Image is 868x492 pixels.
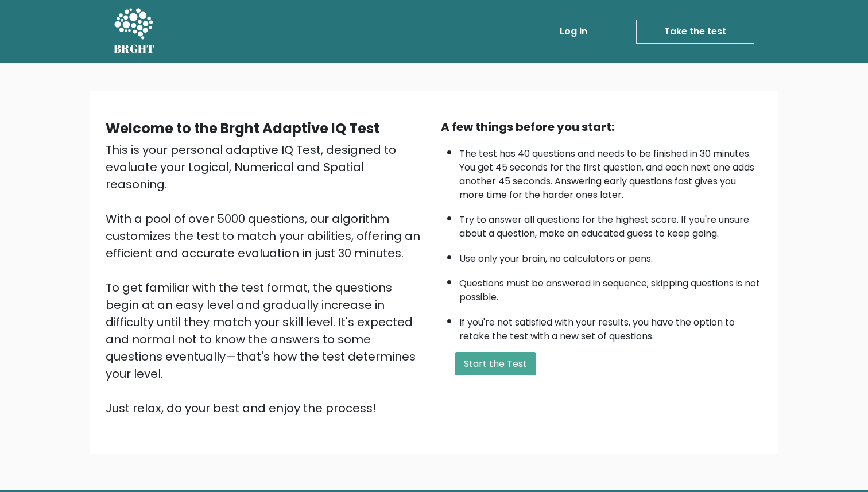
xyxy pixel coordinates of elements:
li: Questions must be answered in sequence; skipping questions is not possible. [459,271,762,304]
a: BRGHT [114,5,155,59]
b: Welcome to the Brght Adaptive IQ Test [106,119,379,138]
button: Start the Test [455,352,536,375]
h5: BRGHT [114,42,155,56]
li: If you're not satisfied with your results, you have the option to retake the test with a new set ... [459,310,762,343]
li: Try to answer all questions for the highest score. If you're unsure about a question, make an edu... [459,207,762,241]
div: This is your personal adaptive IQ Test, designed to evaluate your Logical, Numerical and Spatial ... [106,141,427,417]
li: Use only your brain, no calculators or pens. [459,246,762,266]
a: Take the test [636,20,754,44]
div: A few things before you start: [441,118,762,135]
li: The test has 40 questions and needs to be finished in 30 minutes. You get 45 seconds for the firs... [459,141,762,202]
a: Log in [555,20,592,43]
